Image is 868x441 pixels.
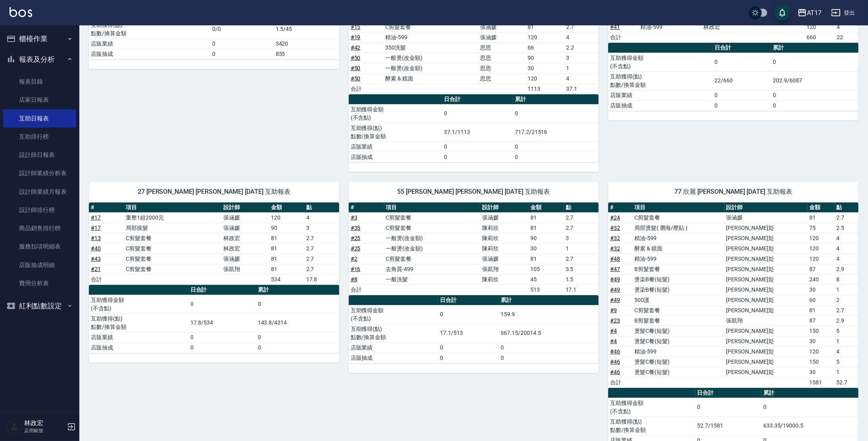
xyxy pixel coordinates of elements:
td: 513 [528,284,564,295]
th: 累計 [513,94,599,105]
td: 酵素 & 鏡面 [632,243,724,254]
td: [PERSON_NAME]彣 [724,284,808,295]
td: C剪髮套餐 [632,212,724,223]
button: 登出 [828,6,858,20]
th: 日合計 [188,285,256,295]
a: #21 [91,266,101,272]
td: 2.7 [834,212,858,223]
td: 120 [526,73,564,84]
td: 1.5 [564,274,599,284]
td: [PERSON_NAME]彣 [724,346,808,357]
td: 120 [526,32,564,42]
a: #9 [610,307,617,313]
a: #4 [610,338,617,344]
td: 局部燙髮( 瀏海/壓貼 ) [632,223,724,233]
a: #15 [351,24,361,30]
td: 陳莉欣 [480,223,528,233]
td: [PERSON_NAME]彣 [724,357,808,367]
a: #48 [610,256,620,262]
a: #46 [610,369,620,375]
th: 設計師 [221,202,269,213]
td: 4 [834,346,858,357]
td: 張涵媛 [478,22,526,32]
a: 設計師業績分析表 [3,164,76,182]
td: 店販業績 [89,38,210,49]
table: a dense table [608,202,858,388]
td: 0 [442,152,513,162]
td: 120 [805,22,835,32]
td: 一般燙(改金額) [383,53,478,63]
th: 項目 [124,202,221,213]
a: #32 [610,235,620,241]
td: 90 [269,223,304,233]
td: 2 [834,295,858,305]
td: 0 [256,295,339,313]
td: 林政宏 [221,243,269,254]
td: [PERSON_NAME]彣 [724,274,808,284]
th: 累計 [499,295,599,305]
td: 去角質-499 [384,264,480,274]
td: 張凱翔 [480,264,528,274]
td: 2.7 [564,22,599,32]
td: 660 [805,32,835,42]
td: 張涵媛 [221,254,269,264]
td: 0 [442,104,513,123]
td: 店販業績 [349,342,438,353]
button: 報表及分析 [3,49,76,70]
table: a dense table [608,43,858,111]
a: #50 [351,75,361,82]
td: 合計 [608,32,638,42]
th: 日合計 [712,43,771,53]
td: C剪髮套餐 [384,254,480,264]
a: #19 [351,34,361,40]
a: #41 [610,24,620,30]
a: #50 [351,55,361,61]
td: 2.5 [834,223,858,233]
a: 服務扣項明細表 [3,237,76,256]
td: [PERSON_NAME]彣 [724,305,808,315]
td: 0 [438,353,499,363]
td: 0 [188,295,256,313]
td: 2.9 [834,264,858,274]
td: 思思 [478,73,526,84]
td: 2.7 [304,254,339,264]
td: 精油-599 [632,346,724,357]
td: 0 [188,342,256,353]
td: 張涵媛 [478,32,526,42]
td: 陳莉欣 [480,233,528,243]
a: #32 [610,245,620,252]
th: 金額 [269,202,304,213]
td: 店販業績 [89,332,188,342]
td: 1 [834,284,858,295]
td: 81 [526,22,564,32]
td: 150 [808,326,834,336]
td: 81 [528,254,564,264]
td: 4 [304,212,339,223]
td: 燙髮C餐(短髮) [632,326,724,336]
a: #4 [610,328,617,334]
td: 4 [564,32,599,42]
td: 2.9 [834,315,858,326]
td: 思思 [478,63,526,73]
td: 120 [808,346,834,357]
td: 思思 [478,42,526,53]
td: 855 [274,49,339,59]
td: 精油-599 [632,254,724,264]
td: 思思 [478,53,526,63]
td: 精油-599 [383,32,478,42]
td: 81 [528,212,564,223]
th: 日合計 [438,295,499,305]
td: [PERSON_NAME]彣 [724,233,808,243]
td: 2.7 [304,233,339,243]
td: 張涵媛 [480,254,528,264]
td: 互助獲得(點) 點數/換算金額 [89,313,188,332]
td: 120 [808,233,834,243]
td: 張凱翔 [724,315,808,326]
th: # [608,202,632,213]
a: 店販抽成明細 [3,256,76,274]
td: 0 [438,342,499,353]
a: #47 [610,266,620,272]
td: 精油-599 [632,233,724,243]
td: 3420 [274,38,339,49]
td: 0 [712,53,771,71]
